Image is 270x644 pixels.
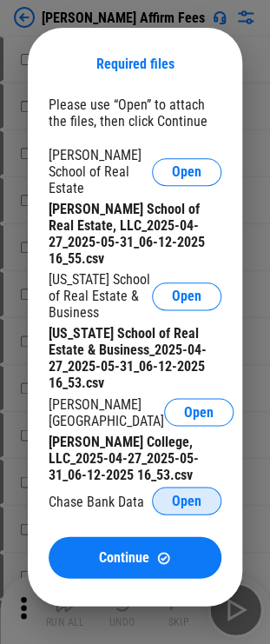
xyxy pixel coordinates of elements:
[152,282,221,310] button: Open
[49,271,152,321] div: [US_STATE] School of Real Estate & Business
[172,494,201,508] span: Open
[49,96,221,129] div: Please use “Open” to attach the files, then click Continue
[172,289,201,303] span: Open
[152,487,221,515] button: Open
[49,536,221,578] button: ContinueContinue
[164,398,234,426] button: Open
[152,158,221,186] button: Open
[49,201,221,267] div: [PERSON_NAME] School of Real Estate, LLC_2025-04-27_2025-05-31_06-12-2025 16_55.csv
[49,433,221,482] div: [PERSON_NAME] College, LLC_2025-04-27_2025-05-31_06-12-2025 16_53.csv
[184,405,214,419] span: Open
[49,56,221,72] div: Required files
[172,165,201,179] span: Open
[49,493,144,509] div: Chase Bank Data
[49,147,152,196] div: [PERSON_NAME] School of Real Estate
[99,550,149,564] span: Continue
[49,395,164,428] div: [PERSON_NAME][GEOGRAPHIC_DATA]
[49,325,221,391] div: [US_STATE] School of Real Estate & Business_2025-04-27_2025-05-31_06-12-2025 16_53.csv
[156,550,171,565] img: Continue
